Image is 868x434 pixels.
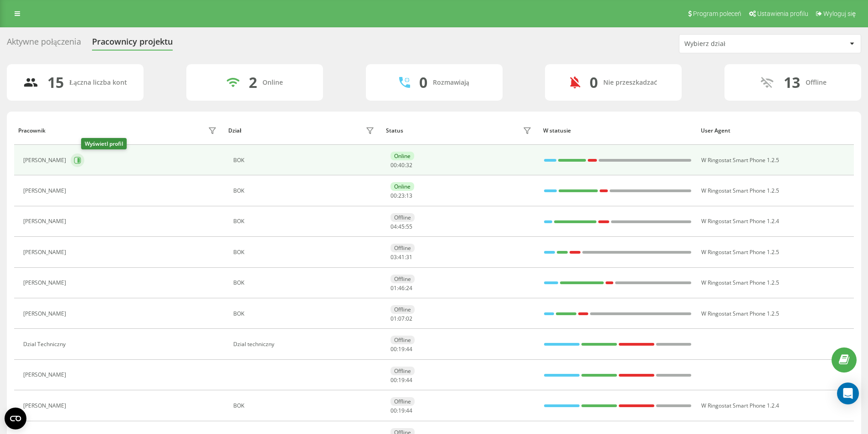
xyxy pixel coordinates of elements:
div: 0 [590,74,598,91]
span: 44 [406,345,412,353]
span: 01 [390,284,397,292]
span: Program poleceń [693,10,741,17]
span: Wyloguj się [823,10,856,17]
span: 24 [406,284,412,292]
span: 04 [390,223,397,230]
div: Nie przeszkadzać [603,79,657,87]
span: 55 [406,223,412,230]
span: 00 [390,345,397,353]
span: Ustawienia profilu [757,10,808,17]
div: [PERSON_NAME] [23,372,68,378]
div: Pracownicy projektu [92,37,173,51]
div: Offline [390,397,415,406]
span: 31 [406,253,412,261]
div: BOK [233,188,377,194]
div: Online [390,182,414,191]
span: 44 [406,407,412,414]
div: Offline [806,79,827,87]
span: W Ringostat Smart Phone 1.2.5 [701,279,779,286]
span: W Ringostat Smart Phone 1.2.4 [701,402,779,409]
div: BOK [233,403,377,409]
div: Dzial techniczny [233,341,377,347]
span: W Ringostat Smart Phone 1.2.5 [701,248,779,256]
div: Dzial Techniczny [23,341,68,347]
div: Offline [390,213,415,222]
span: 46 [398,284,405,292]
span: 00 [390,407,397,414]
span: W Ringostat Smart Phone 1.2.5 [701,187,779,194]
span: 00 [390,161,397,169]
div: Offline [390,244,415,252]
span: 13 [406,192,412,199]
span: 19 [398,376,405,384]
span: 44 [406,376,412,384]
span: 01 [390,315,397,322]
div: [PERSON_NAME] [23,188,68,194]
div: : : [390,162,412,168]
div: [PERSON_NAME] [23,157,68,163]
span: 19 [398,407,405,414]
div: BOK [233,218,377,225]
div: BOK [233,311,377,317]
div: Pracownik [18,128,46,134]
div: : : [390,408,412,414]
div: BOK [233,280,377,286]
div: [PERSON_NAME] [23,311,68,317]
div: Status [386,128,403,134]
div: Offline [390,275,415,283]
div: Offline [390,336,415,344]
span: 32 [406,161,412,169]
div: : : [390,316,412,322]
div: : : [390,285,412,291]
div: : : [390,193,412,199]
span: 41 [398,253,405,261]
span: 40 [398,161,405,169]
div: 15 [47,74,64,91]
div: 0 [419,74,427,91]
span: 02 [406,315,412,322]
div: User Agent [701,128,850,134]
span: 03 [390,253,397,261]
div: Aktywne połączenia [7,37,81,51]
span: W Ringostat Smart Phone 1.2.5 [701,310,779,317]
span: 00 [390,376,397,384]
div: Wyświetl profil [81,138,127,149]
div: [PERSON_NAME] [23,249,68,255]
div: 13 [784,74,800,91]
span: 00 [390,192,397,199]
div: : : [390,346,412,352]
div: Rozmawiają [433,79,469,87]
div: : : [390,224,412,230]
span: 07 [398,315,405,322]
div: Offline [390,305,415,314]
button: Open CMP widget [5,408,26,429]
div: Online [390,152,414,160]
div: Łączna liczba kont [69,79,127,87]
span: W Ringostat Smart Phone 1.2.4 [701,217,779,225]
div: [PERSON_NAME] [23,280,68,286]
span: 23 [398,192,405,199]
div: Offline [390,367,415,375]
div: Wybierz dział [684,40,793,48]
span: 19 [398,345,405,353]
div: Online [262,79,283,87]
div: [PERSON_NAME] [23,403,68,409]
div: 2 [249,74,257,91]
div: W statusie [543,128,692,134]
div: Open Intercom Messenger [837,383,859,404]
div: : : [390,254,412,260]
span: 45 [398,223,405,230]
div: BOK [233,157,377,163]
div: [PERSON_NAME] [23,218,68,225]
span: W Ringostat Smart Phone 1.2.5 [701,156,779,164]
div: Dział [228,128,241,134]
div: : : [390,377,412,383]
div: BOK [233,249,377,255]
